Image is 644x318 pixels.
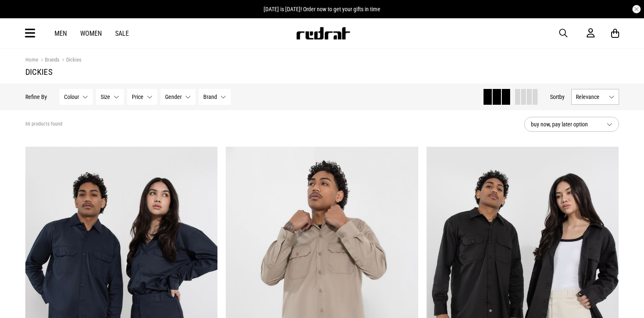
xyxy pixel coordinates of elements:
span: Gender [165,94,182,100]
a: Home [25,57,38,63]
a: Brands [38,57,59,64]
span: by [559,94,565,100]
span: [DATE] is [DATE]! Order now to get your gifts in time [264,6,380,12]
span: Brand [203,94,217,100]
p: Refine By [25,94,47,100]
span: 66 products found [25,121,62,128]
span: Relevance [576,94,605,100]
button: Price [127,89,157,105]
button: Size [96,89,124,105]
a: Men [54,30,67,37]
button: Colour [59,89,93,105]
button: Gender [160,89,195,105]
a: Women [80,30,102,37]
img: Redrat logo [296,27,350,39]
span: Colour [64,94,79,100]
span: Price [132,94,143,100]
button: Brand [199,89,231,105]
button: buy now, pay later option [524,117,619,132]
span: buy now, pay later option [531,119,600,129]
h1: Dickies [25,67,619,77]
button: Relevance [571,89,619,105]
button: Sortby [550,92,565,102]
a: Sale [115,30,129,37]
span: Size [101,94,110,100]
a: Dickies [59,57,81,64]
